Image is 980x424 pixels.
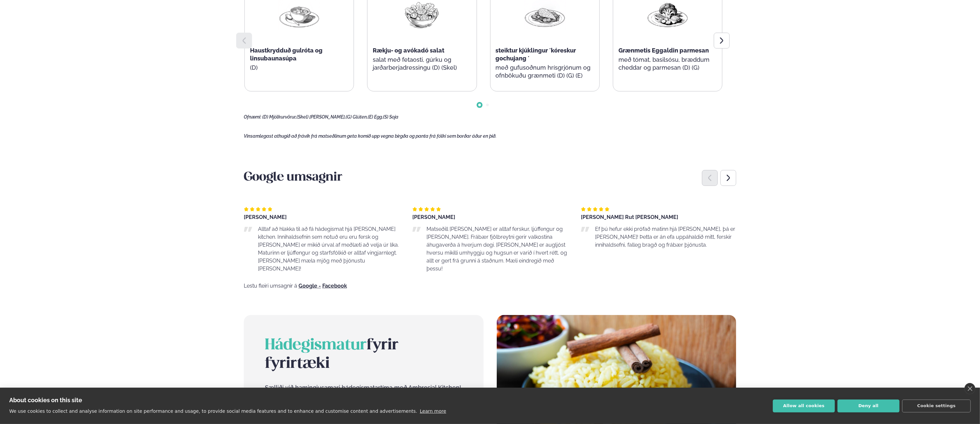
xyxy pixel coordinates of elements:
[262,114,297,120] span: (D) Mjólkurvörur,
[244,215,399,220] div: [PERSON_NAME]
[373,56,471,72] p: salat með fetaosti, gúrku og jarðarberjadressingu (D) (Skel)
[9,397,82,404] strong: About cookies on this site
[244,283,297,289] span: Lestu fleiri umsagnir á
[496,64,594,80] p: með gufusoðnum hrísgrjónum og ofnbökuðu grænmeti (D) (G) (E)
[250,47,323,62] span: Haustkrydduð gulróta og linsubaunasúpa
[496,47,576,62] span: steiktur kjúklingur ´kóreskur gochujang ´
[322,283,347,289] a: Facebook
[265,338,366,353] span: Hádegismatur
[618,56,717,72] p: með tómat, basilsósu, bræddum cheddar og parmesan (D) (G)
[258,226,399,272] span: Alltaf að hlakka til að fá hádegismat hjá [PERSON_NAME] kitchen. Innihaldsefnin sem notuð eru eru...
[720,170,736,186] div: Next slide
[838,400,900,412] button: Deny all
[595,225,736,249] p: Ef þú hefur ekki prófað matinn hjá [PERSON_NAME], þá er [PERSON_NAME]! Þetta er án efa uppáhaldið...
[297,114,346,120] span: (Skel) [PERSON_NAME],
[478,104,481,106] span: Go to slide 1
[773,400,835,412] button: Allow all cookies
[412,215,568,220] div: [PERSON_NAME]
[346,114,368,120] span: (G) Glúten,
[618,47,709,54] span: Grænmetis Eggaldin parmesan
[427,226,567,272] span: Matseðill [PERSON_NAME] er alltaf ferskur, ljúffengur og [PERSON_NAME]. Frábær fjölbreytni gerir ...
[581,215,736,220] div: [PERSON_NAME] Rut [PERSON_NAME]
[902,400,971,412] button: Cookie settings
[964,383,975,394] a: close
[9,408,417,414] p: We use cookies to collect and analyse information on site performance and usage, to provide socia...
[299,283,321,289] a: Google -
[373,47,444,54] span: Rækju- og avókadó salat
[244,114,261,120] span: Ofnæmi:
[486,104,489,106] span: Go to slide 2
[383,114,398,120] span: (S) Soja
[244,133,496,139] span: Vinsamlegast athugið að frávik frá matseðlinum geta komið upp vegna birgða og panta frá fólki sem...
[265,336,462,373] h2: fyrir fyrirtæki
[368,114,383,120] span: (E) Egg,
[250,64,348,72] p: (D)
[420,408,446,414] a: Learn more
[244,170,736,186] h3: Google umsagnir
[702,170,718,186] div: Previous slide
